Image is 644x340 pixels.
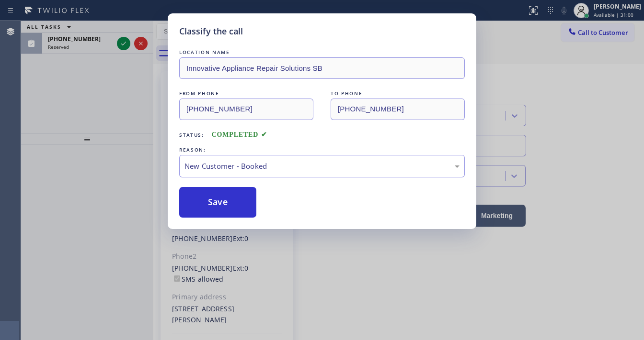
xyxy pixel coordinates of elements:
span: Status: [179,132,204,138]
span: COMPLETED [212,131,267,138]
button: Save [179,187,256,218]
input: To phone [331,99,465,120]
h5: Classify the call [179,25,243,38]
div: New Customer - Booked [184,161,460,172]
div: REASON: [179,145,465,155]
div: LOCATION NAME [179,47,465,57]
div: FROM PHONE [179,88,313,99]
div: TO PHONE [331,88,465,99]
input: From phone [179,99,313,120]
